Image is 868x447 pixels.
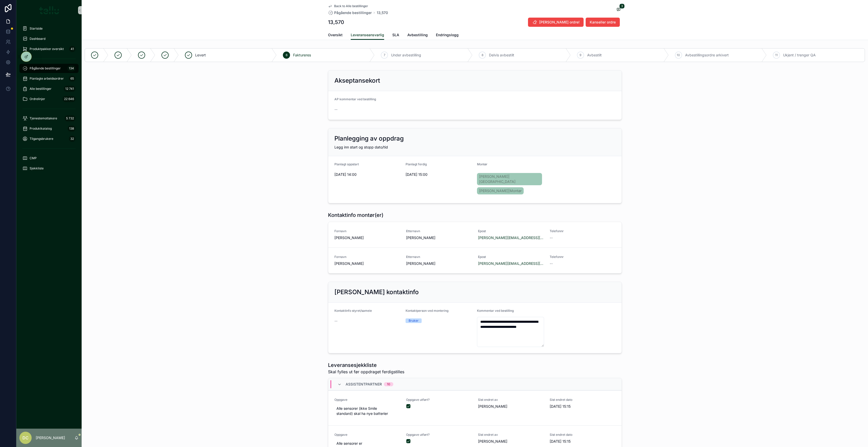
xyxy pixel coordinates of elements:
[351,32,384,38] span: Leveranseansvarlig
[19,24,79,33] a: Startside
[550,398,615,402] span: Sist endret dato
[550,255,615,259] span: Telefonnr
[334,288,419,296] h2: [PERSON_NAME] kontaktinfo
[677,53,680,57] span: 10
[590,20,616,25] span: Kanseller ordre
[406,235,472,240] span: [PERSON_NAME]
[19,74,79,83] a: Planlagte arbeidsordrer65
[334,107,337,112] span: --
[30,66,61,70] span: Pågående bestillinger
[19,64,79,73] a: Pågående bestillinger134
[328,369,404,375] span: Skal fylles ut før oppdraget ferdigstilles
[65,115,76,121] div: 5 732
[36,435,65,440] p: [PERSON_NAME]
[328,247,622,273] a: Fornavn[PERSON_NAME]Etternavn[PERSON_NAME]Epost[PERSON_NAME][EMAIL_ADDRESS][DOMAIN_NAME]Telefonnr--
[406,261,472,266] span: [PERSON_NAME]
[407,30,428,41] a: Avbestilling
[334,255,400,259] span: Fornavn
[195,53,206,58] span: Levert
[783,53,816,58] span: Ukjent / trenger QA
[334,134,404,143] h2: Planlegging av oppdrag
[30,47,64,51] span: Produktpakker oversikt
[406,433,472,437] span: Oppgave utført?
[615,7,622,13] button: 3
[406,162,427,166] span: Planlagt ferdig
[328,222,622,247] a: Fornavn[PERSON_NAME]Etternavn[PERSON_NAME]Epost[PERSON_NAME][EMAIL_ADDRESS][DOMAIN_NAME]Telefonnr--
[528,18,584,27] button: [PERSON_NAME] ordre!
[328,19,344,26] h1: 13,570
[478,439,544,444] span: [PERSON_NAME]
[328,4,368,8] a: Back to Alle bestillinger
[334,145,388,149] span: Legg inn start og stopp dato/tid
[685,53,729,58] span: Avbestillingsordre arkivert
[19,94,79,104] a: Ordrelinjer22 646
[406,398,472,402] span: Oppgave utført?
[68,126,76,132] div: 138
[539,20,580,25] span: [PERSON_NAME] ordre!
[478,261,544,266] a: [PERSON_NAME][EMAIL_ADDRESS][DOMAIN_NAME]
[334,172,402,177] span: [DATE] 14:00
[479,174,540,184] span: [PERSON_NAME]|[GEOGRAPHIC_DATA]
[478,433,544,437] span: Sist endret av
[477,187,524,194] a: [PERSON_NAME]|Montør
[30,27,43,31] span: Startside
[391,53,421,58] span: Under avbestilling
[328,390,622,425] a: OppgaveAlle sensorer (ikke Smile standard) skal ha nye batterierOppgave utført?Sist endret av[PER...
[550,404,615,409] span: [DATE] 15:15
[477,309,514,313] span: Kommentar ved bestilling
[478,235,544,240] a: [PERSON_NAME][EMAIL_ADDRESS][DOMAIN_NAME]
[334,229,400,233] span: Fornavn
[16,20,82,180] div: scrollable content
[334,235,400,240] span: [PERSON_NAME]
[478,255,544,259] span: Epost
[328,32,343,38] span: Oversikt
[550,433,615,437] span: Sist endret dato
[478,404,544,409] span: [PERSON_NAME]
[334,4,368,8] span: Back to Alle bestillinger
[69,76,76,82] div: 65
[293,53,311,58] span: Faktureres
[334,10,372,15] span: Pågående bestillinger
[19,124,79,133] a: Produktkatalog138
[328,10,372,15] a: Pågående bestillinger
[64,86,76,92] div: 12 741
[377,10,388,15] a: 13,570
[407,32,428,38] span: Avbestilling
[19,114,79,123] a: Tjenestemottakere5 732
[477,173,542,185] a: [PERSON_NAME]|[GEOGRAPHIC_DATA]
[328,362,404,369] h1: Leveransesjekkliste
[775,53,778,57] span: 11
[30,87,52,91] span: Alle bestillinger
[286,53,287,57] span: 6
[409,318,419,323] div: Bruker
[69,136,76,142] div: 32
[479,188,522,193] span: [PERSON_NAME]|Montør
[550,261,553,266] span: --
[334,309,372,313] span: Kontaktinfo styret/sameie
[587,53,602,58] span: Avbestilt
[30,116,57,120] span: Tjenestemottakere
[406,255,472,259] span: Etternavn
[62,96,76,102] div: 22 646
[478,229,544,233] span: Epost
[334,318,337,324] span: --
[334,433,400,437] span: Oppgave
[19,164,79,173] a: Sjekkliste
[619,4,625,9] span: 3
[30,156,37,160] span: CMP
[387,382,390,386] div: 10
[384,53,385,57] span: 7
[328,30,343,41] a: Oversikt
[489,53,514,58] span: Delvis avbestilt
[346,382,382,387] span: Assistentpartner
[334,162,359,166] span: Planlagt oppstart
[39,6,59,14] img: App logo
[22,435,29,441] span: DC
[436,30,459,41] a: Endringslogg
[580,53,581,57] span: 9
[328,212,383,219] h1: Kontaktinfo montør(er)
[30,137,53,141] span: Tilgangsbrukere
[334,261,400,266] span: [PERSON_NAME]
[30,166,44,170] span: Sjekkliste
